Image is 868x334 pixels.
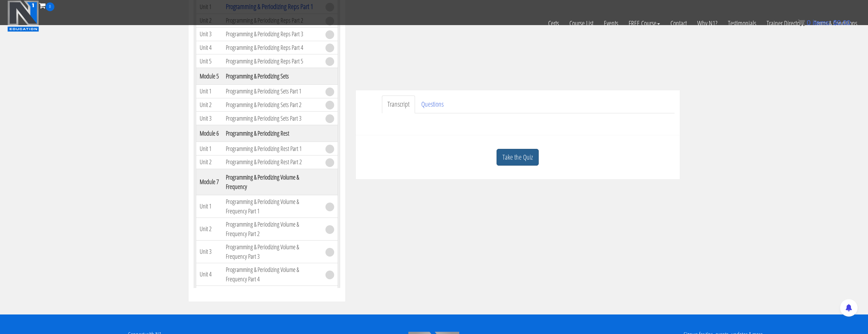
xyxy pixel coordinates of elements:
th: Programming & Periodizing Rest [222,125,322,142]
td: Programming & Periodizing Volume & Frequency Part 4 [222,263,322,286]
a: Why N1? [692,11,723,36]
td: Programming & Periodizing Sets Part 1 [222,85,322,98]
td: Unit 1 [196,85,222,98]
td: Unit 4 [196,41,222,54]
a: Events [599,11,623,36]
a: Take the Quiz [497,149,539,166]
span: 0 [807,19,811,26]
td: Unit 3 [196,112,222,125]
td: Programming & Periodizing Rest Part 2 [222,155,322,169]
td: Outline: Frequency Based Programs Part 1 [222,286,322,299]
td: Unit 1 [196,142,222,155]
th: Module 5 [196,68,222,85]
img: n1-education [7,0,39,32]
td: Unit 5 [196,286,222,299]
a: 0 items: $0.00 [798,19,851,26]
span: $ [833,19,837,26]
td: Programming & Periodizing Volume & Frequency Part 2 [222,218,322,240]
td: Programming & Periodizing Rest Part 1 [222,142,322,155]
a: Trainer Directory [761,11,809,36]
td: Unit 3 [196,240,222,263]
a: Contact [665,11,692,36]
td: Programming & Periodizing Sets Part 2 [222,98,322,112]
th: Module 6 [196,125,222,142]
a: Transcript [382,96,415,113]
a: 0 [39,1,54,10]
bdi: 0.00 [833,19,851,26]
td: Programming & Periodizing Sets Part 3 [222,112,322,125]
a: Terms & Conditions [809,11,862,36]
td: Unit 2 [196,155,222,169]
td: Programming & Periodizing Reps Part 5 [222,54,322,68]
th: Programming & Periodizing Sets [222,68,322,85]
a: Course List [564,11,599,36]
td: Unit 2 [196,98,222,112]
a: FREE Course [623,11,665,36]
td: Programming & Periodizing Volume & Frequency Part 3 [222,240,322,263]
span: items: [813,19,831,26]
td: Unit 4 [196,263,222,286]
th: Module 7 [196,169,222,195]
td: Unit 1 [196,195,222,218]
td: Unit 5 [196,54,222,68]
td: Programming & Periodizing Reps Part 4 [222,41,322,54]
a: Testimonials [723,11,761,36]
th: Programming & Periodizing Volume & Frequency [222,169,322,195]
span: 0 [46,2,54,11]
a: Questions [416,96,449,113]
img: icon11.png [798,19,805,26]
td: Unit 2 [196,218,222,240]
td: Programming & Periodizing Volume & Frequency Part 1 [222,195,322,218]
a: Certs [543,11,564,36]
